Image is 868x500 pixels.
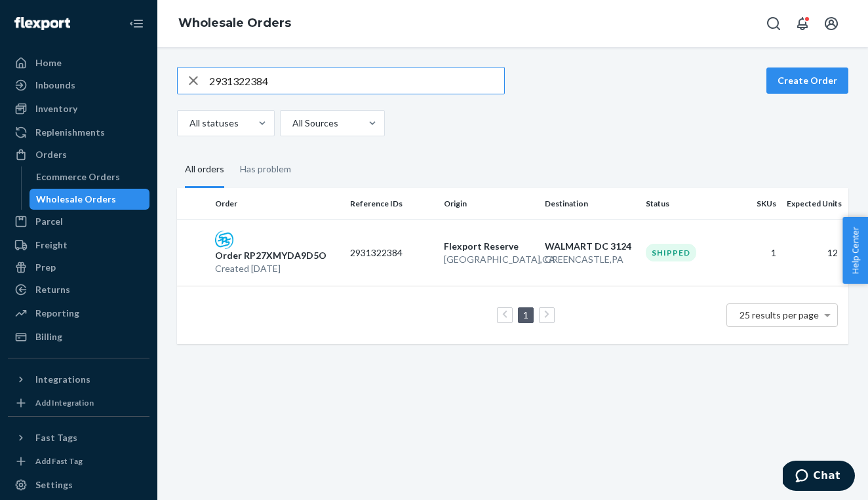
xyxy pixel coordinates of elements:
p: Order RP27XMYDA9D5O [215,249,326,262]
div: Wholesale Orders [36,193,116,206]
span: 25 results per page [740,309,819,320]
div: Ecommerce Orders [36,170,120,183]
th: Order [210,188,345,220]
button: Help Center [842,217,868,284]
th: Destination [540,188,641,220]
a: Replenishments [8,122,149,143]
div: Home [35,56,62,69]
input: All statuses [188,117,189,130]
td: 12 [781,220,848,286]
div: Replenishments [35,126,105,139]
p: WALMART DC 3124 [545,240,635,253]
td: 1 [734,220,781,286]
a: Wholesale Orders [178,16,291,30]
div: Prep [35,261,56,274]
a: Prep [8,257,149,278]
div: Add Fast Tag [35,455,83,467]
div: Returns [35,283,70,296]
a: Returns [8,279,149,300]
p: Created [DATE] [215,262,326,275]
th: Origin [439,188,540,220]
th: SKUs [734,188,781,220]
p: GREENCASTLE , PA [545,253,635,266]
a: Inventory [8,98,149,119]
th: Reference IDs [345,188,439,220]
div: Reporting [35,307,79,320]
th: Status [641,188,734,220]
p: [GEOGRAPHIC_DATA] , CA [444,253,534,266]
button: Open notifications [789,10,816,37]
div: Parcel [35,215,63,228]
img: Flexport logo [14,17,70,30]
img: sps-commerce logo [215,231,233,249]
a: Ecommerce Orders [30,166,150,187]
a: Add Fast Tag [8,453,149,469]
div: Fast Tags [35,431,77,444]
div: Shipped [646,244,696,261]
div: Integrations [35,373,90,386]
a: Page 1 is your current page [521,309,531,320]
a: Settings [8,474,149,495]
div: Has problem [240,152,291,186]
button: Open account menu [818,10,844,37]
a: Reporting [8,303,149,324]
th: Expected Units [781,188,848,220]
div: Settings [35,478,73,491]
button: Fast Tags [8,427,149,448]
div: Billing [35,330,62,343]
p: 2931322384 [350,246,433,260]
div: Add Integration [35,397,94,408]
a: Wholesale Orders [30,189,150,210]
a: Billing [8,326,149,347]
iframe: Opens a widget where you can chat to one of our agents [783,461,855,493]
button: Close Navigation [123,10,149,37]
a: Inbounds [8,75,149,96]
div: Inventory [35,102,77,115]
a: Orders [8,144,149,165]
div: Freight [35,239,68,252]
div: Inbounds [35,79,75,92]
div: Orders [35,148,67,161]
a: Home [8,52,149,73]
a: Add Integration [8,395,149,411]
input: Search orders [209,67,504,94]
a: Parcel [8,211,149,232]
button: Integrations [8,369,149,390]
input: All Sources [291,117,292,130]
p: Flexport Reserve [444,240,534,253]
button: Create Order [766,67,848,94]
a: Freight [8,235,149,256]
ol: breadcrumbs [168,5,302,43]
div: All orders [185,152,224,188]
button: Open Search Box [760,10,787,37]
